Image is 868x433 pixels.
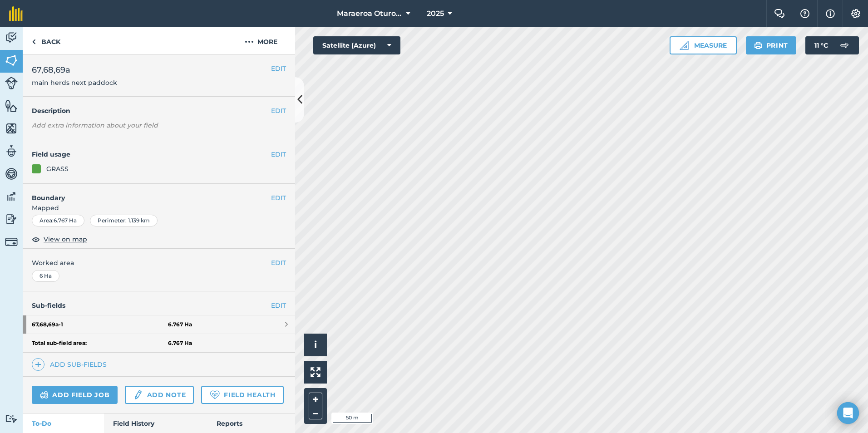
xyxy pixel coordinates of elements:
button: Print [746,36,797,54]
a: Field Health [201,386,283,404]
span: main herds next paddock [32,78,117,87]
span: 2025 [427,8,444,19]
button: EDIT [271,149,286,159]
button: View on map [32,234,87,245]
strong: 67,68,69a - 1 [32,315,168,334]
button: + [309,393,322,406]
strong: Total sub-field area: [32,340,168,347]
span: 11 ° C [814,36,828,54]
strong: 6.767 Ha [168,321,192,328]
img: Ruler icon [680,41,689,50]
button: Satellite (Azure) [313,36,400,54]
div: Perimeter : 1.139 km [90,215,158,226]
button: EDIT [271,193,286,203]
img: svg+xml;base64,PD94bWwgdmVyc2lvbj0iMS4wIiBlbmNvZGluZz0idXRmLTgiPz4KPCEtLSBHZW5lcmF0b3I6IEFkb2JlIE... [5,414,18,423]
a: Back [23,27,69,54]
span: Maraeroa Oturoa 2b [337,8,402,19]
h4: Boundary [23,184,271,203]
img: svg+xml;base64,PHN2ZyB4bWxucz0iaHR0cDovL3d3dy53My5vcmcvMjAwMC9zdmciIHdpZHRoPSI1NiIgaGVpZ2h0PSI2MC... [5,122,18,135]
h4: Sub-fields [23,300,295,310]
button: – [309,406,322,419]
img: svg+xml;base64,PD94bWwgdmVyc2lvbj0iMS4wIiBlbmNvZGluZz0idXRmLTgiPz4KPCEtLSBHZW5lcmF0b3I6IEFkb2JlIE... [5,77,18,89]
a: Add note [125,386,194,404]
img: svg+xml;base64,PD94bWwgdmVyc2lvbj0iMS4wIiBlbmNvZGluZz0idXRmLTgiPz4KPCEtLSBHZW5lcmF0b3I6IEFkb2JlIE... [5,236,18,248]
a: Add sub-fields [32,358,110,371]
a: Add field job [32,386,118,404]
img: svg+xml;base64,PHN2ZyB4bWxucz0iaHR0cDovL3d3dy53My5vcmcvMjAwMC9zdmciIHdpZHRoPSIxNCIgaGVpZ2h0PSIyNC... [35,359,41,370]
img: svg+xml;base64,PHN2ZyB4bWxucz0iaHR0cDovL3d3dy53My5vcmcvMjAwMC9zdmciIHdpZHRoPSIyMCIgaGVpZ2h0PSIyNC... [245,36,254,47]
a: EDIT [271,300,286,310]
button: More [227,27,295,54]
button: EDIT [271,64,286,74]
button: EDIT [271,106,286,116]
img: svg+xml;base64,PD94bWwgdmVyc2lvbj0iMS4wIiBlbmNvZGluZz0idXRmLTgiPz4KPCEtLSBHZW5lcmF0b3I6IEFkb2JlIE... [5,212,18,226]
img: svg+xml;base64,PHN2ZyB4bWxucz0iaHR0cDovL3d3dy53My5vcmcvMjAwMC9zdmciIHdpZHRoPSIxOCIgaGVpZ2h0PSIyNC... [32,234,40,245]
h4: Field usage [32,149,271,159]
div: Open Intercom Messenger [837,402,859,424]
button: EDIT [271,258,286,268]
span: i [314,339,317,350]
img: svg+xml;base64,PD94bWwgdmVyc2lvbj0iMS4wIiBlbmNvZGluZz0idXRmLTgiPz4KPCEtLSBHZW5lcmF0b3I6IEFkb2JlIE... [5,144,18,158]
img: svg+xml;base64,PD94bWwgdmVyc2lvbj0iMS4wIiBlbmNvZGluZz0idXRmLTgiPz4KPCEtLSBHZW5lcmF0b3I6IEFkb2JlIE... [5,190,18,203]
button: 11 °C [805,36,859,54]
span: View on map [44,234,87,244]
div: Area : 6.767 Ha [32,215,84,226]
button: i [304,334,327,356]
img: svg+xml;base64,PD94bWwgdmVyc2lvbj0iMS4wIiBlbmNvZGluZz0idXRmLTgiPz4KPCEtLSBHZW5lcmF0b3I6IEFkb2JlIE... [5,31,18,44]
img: svg+xml;base64,PD94bWwgdmVyc2lvbj0iMS4wIiBlbmNvZGluZz0idXRmLTgiPz4KPCEtLSBHZW5lcmF0b3I6IEFkb2JlIE... [5,167,18,181]
img: Two speech bubbles overlapping with the left bubble in the forefront [774,9,785,18]
img: svg+xml;base64,PHN2ZyB4bWxucz0iaHR0cDovL3d3dy53My5vcmcvMjAwMC9zdmciIHdpZHRoPSIxOSIgaGVpZ2h0PSIyNC... [754,40,763,51]
div: GRASS [46,164,69,174]
div: 6 Ha [32,270,59,282]
img: svg+xml;base64,PHN2ZyB4bWxucz0iaHR0cDovL3d3dy53My5vcmcvMjAwMC9zdmciIHdpZHRoPSIxNyIgaGVpZ2h0PSIxNy... [826,8,835,19]
h4: Description [32,106,286,116]
img: svg+xml;base64,PHN2ZyB4bWxucz0iaHR0cDovL3d3dy53My5vcmcvMjAwMC9zdmciIHdpZHRoPSI1NiIgaGVpZ2h0PSI2MC... [5,99,18,113]
img: svg+xml;base64,PD94bWwgdmVyc2lvbj0iMS4wIiBlbmNvZGluZz0idXRmLTgiPz4KPCEtLSBHZW5lcmF0b3I6IEFkb2JlIE... [133,389,143,400]
a: 67,68,69a-16.767 Ha [23,315,295,334]
img: A question mark icon [799,9,810,18]
em: Add extra information about your field [32,121,158,129]
img: fieldmargin Logo [9,6,23,21]
button: Measure [670,36,737,54]
img: svg+xml;base64,PHN2ZyB4bWxucz0iaHR0cDovL3d3dy53My5vcmcvMjAwMC9zdmciIHdpZHRoPSI5IiBoZWlnaHQ9IjI0Ii... [32,36,36,47]
img: A cog icon [850,9,861,18]
img: svg+xml;base64,PD94bWwgdmVyc2lvbj0iMS4wIiBlbmNvZGluZz0idXRmLTgiPz4KPCEtLSBHZW5lcmF0b3I6IEFkb2JlIE... [40,389,49,400]
img: svg+xml;base64,PHN2ZyB4bWxucz0iaHR0cDovL3d3dy53My5vcmcvMjAwMC9zdmciIHdpZHRoPSI1NiIgaGVpZ2h0PSI2MC... [5,54,18,67]
img: Four arrows, one pointing top left, one top right, one bottom right and the last bottom left [311,367,321,377]
strong: 6.767 Ha [168,340,192,347]
span: Worked area [32,258,286,268]
img: svg+xml;base64,PD94bWwgdmVyc2lvbj0iMS4wIiBlbmNvZGluZz0idXRmLTgiPz4KPCEtLSBHZW5lcmF0b3I6IEFkb2JlIE... [835,36,853,54]
span: 67,68,69a [32,64,117,76]
span: Mapped [23,203,295,213]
